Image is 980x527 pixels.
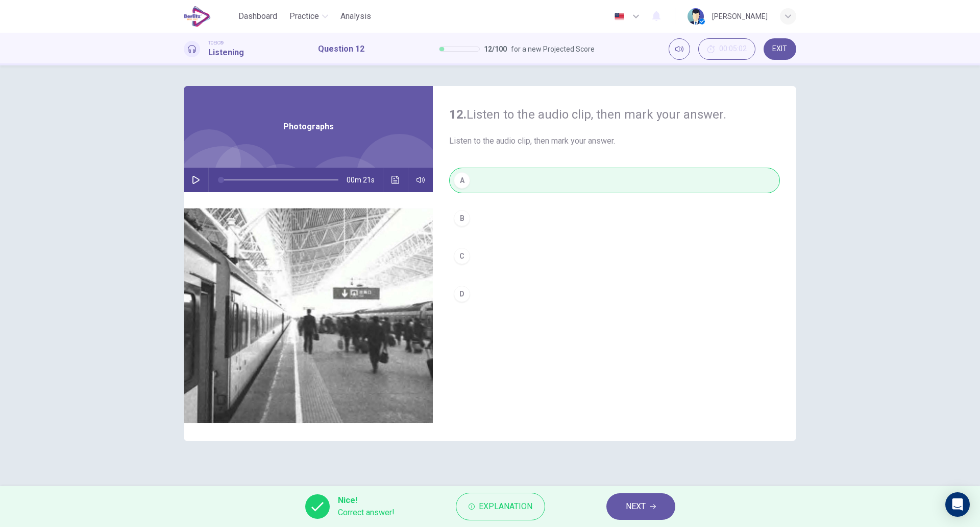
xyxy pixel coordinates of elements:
[613,13,626,20] img: en
[606,493,675,520] button: NEXT
[340,10,371,22] span: Analysis
[184,6,211,27] img: EduSynch logo
[698,38,755,60] div: Hide
[208,47,244,59] h1: Listening
[945,492,970,517] div: Open Intercom Messenger
[449,106,780,123] h4: Listen to the audio clip, then mark your answer.
[184,192,433,441] img: Photographs
[456,493,545,520] button: Explanation
[484,43,507,55] span: 12 / 100
[688,8,704,25] img: Profile picture
[479,499,532,514] span: Explanation
[449,135,780,147] span: Listen to the audio clip, then mark your answer.
[764,38,796,60] button: EXIT
[772,45,787,53] span: EXIT
[387,168,404,192] button: Click to see the audio transcription
[698,38,755,60] button: 00:05:02
[626,499,646,514] span: NEXT
[289,10,319,22] span: Practice
[283,121,334,133] span: Photographs
[347,168,383,192] span: 00m 21s
[238,10,277,22] span: Dashboard
[208,39,224,47] span: TOEIC®
[184,6,234,27] a: EduSynch logo
[669,38,690,60] div: Mute
[336,7,375,26] button: Analysis
[234,7,281,26] button: Dashboard
[338,507,395,519] span: Correct answer!
[338,494,395,507] span: Nice!
[449,107,467,122] strong: 12.
[285,7,332,26] button: Practice
[712,10,768,22] div: [PERSON_NAME]
[511,43,595,55] span: for a new Projected Score
[719,45,747,53] span: 00:05:02
[318,43,364,55] h1: Question 12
